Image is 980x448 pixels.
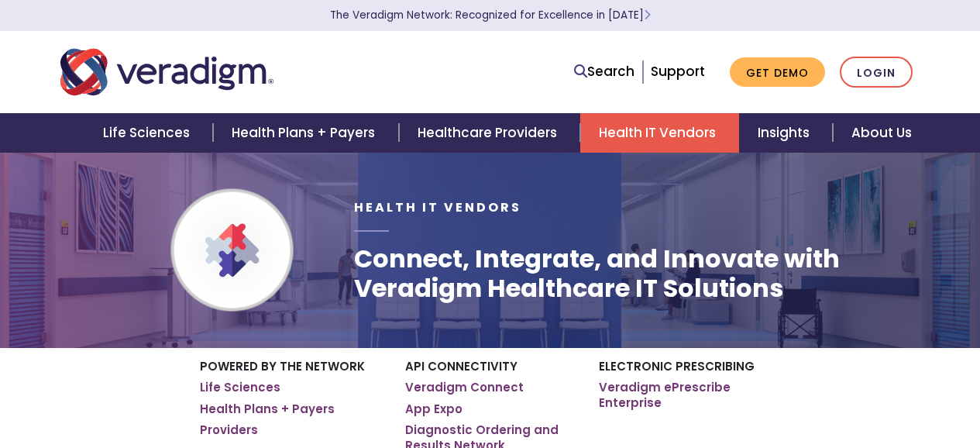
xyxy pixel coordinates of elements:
[200,422,258,438] a: Providers
[405,401,462,417] a: App Expo
[84,113,213,153] a: Life Sciences
[354,244,920,304] h1: Connect, Integrate, and Innovate with Veradigm Healthcare IT Solutions
[833,113,930,153] a: About Us
[599,380,781,410] a: Veradigm ePrescribe Enterprise
[213,113,398,153] a: Health Plans + Payers
[330,8,651,22] a: The Veradigm Network: Recognized for Excellence in [DATE]Learn More
[840,57,913,88] a: Login
[580,113,739,153] a: Health IT Vendors
[730,57,825,88] a: Get Demo
[200,380,280,395] a: Life Sciences
[354,198,521,216] span: Health IT Vendors
[651,62,705,81] a: Support
[60,47,273,98] img: Veradigm logo
[399,113,580,153] a: Healthcare Providers
[644,8,651,22] span: Learn More
[739,113,833,153] a: Insights
[405,380,524,395] a: Veradigm Connect
[574,61,634,82] a: Search
[200,401,335,417] a: Health Plans + Payers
